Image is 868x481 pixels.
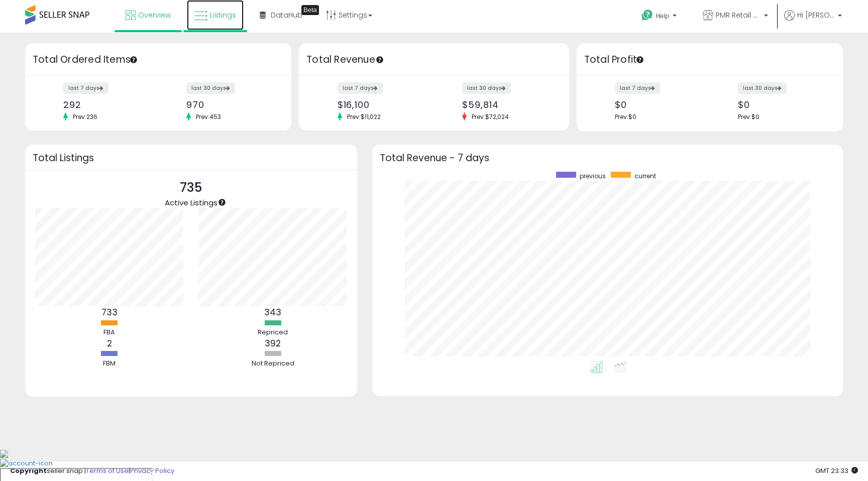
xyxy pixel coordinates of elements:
h3: Total Listings [33,154,350,162]
div: Tooltip anchor [635,55,644,64]
span: Overview [138,10,171,20]
label: last 30 days [186,82,235,94]
h3: Total Profit [584,53,835,67]
span: Prev: 236 [68,112,102,121]
div: FBA [79,328,140,337]
span: Active Listings [165,197,218,208]
div: Not Repriced [243,359,303,369]
span: Prev: 453 [191,112,226,121]
b: 2 [107,337,112,349]
div: Tooltip anchor [218,198,227,207]
div: FBM [79,359,140,369]
b: 733 [101,306,118,318]
span: current [634,172,656,180]
label: last 7 days [338,82,383,94]
p: 735 [165,178,218,197]
h3: Total Revenue - 7 days [380,154,835,162]
span: Prev: $0 [738,112,759,121]
h3: Total Revenue [306,53,562,67]
div: $0 [615,99,702,110]
label: last 7 days [615,82,660,94]
label: last 7 days [63,82,108,94]
a: Hi [PERSON_NAME] [784,10,842,33]
i: Get Help [641,9,654,22]
h3: Total Ordered Items [33,53,284,67]
div: $16,100 [338,99,426,110]
span: Hi [PERSON_NAME] [797,10,835,20]
span: Listings [210,10,236,20]
span: Help [656,12,670,20]
div: $0 [738,99,825,110]
div: Repriced [243,328,303,337]
span: PMR Retail USA LLC [716,10,761,20]
span: Prev: $0 [615,112,636,121]
div: Tooltip anchor [129,55,138,64]
label: last 30 days [462,82,511,94]
span: Prev: $72,024 [467,112,514,121]
span: Prev: $11,022 [342,112,386,121]
a: Help [633,2,687,33]
span: DataHub [271,10,302,20]
div: 970 [186,99,274,110]
b: 392 [265,337,281,349]
div: $59,814 [462,99,551,110]
label: last 30 days [738,82,787,94]
span: previous [580,172,606,180]
div: 292 [63,99,151,110]
b: 343 [264,306,281,318]
div: Tooltip anchor [375,55,384,64]
div: Tooltip anchor [301,5,319,15]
